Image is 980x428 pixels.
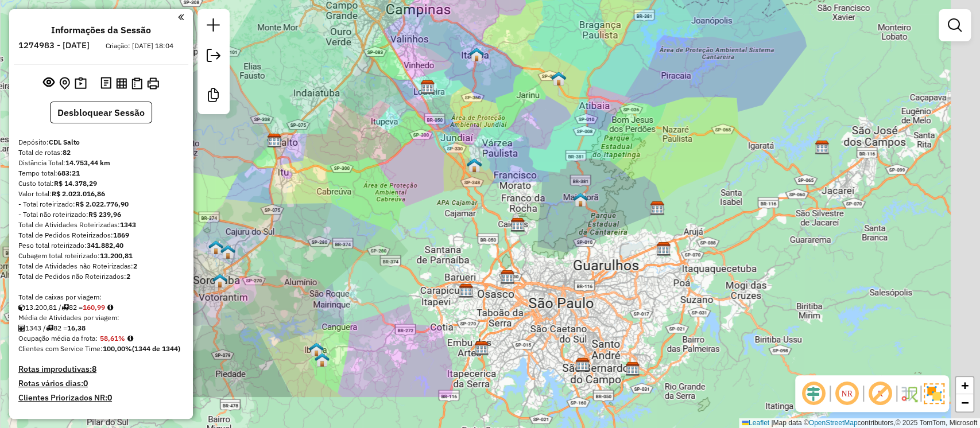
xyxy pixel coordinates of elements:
i: Total de rotas [61,304,69,311]
div: Total de rotas: [18,147,184,158]
i: Total de rotas [46,325,53,332]
div: Total de Pedidos não Roteirizados: [18,271,184,282]
img: PA - Atibaia [551,71,566,86]
a: Zoom in [956,377,973,394]
strong: 1869 [113,231,129,239]
h4: Transportadoras [18,418,184,427]
img: Warecloud Sorocaba [212,273,227,288]
i: Cubagem total roteirizado [18,304,25,311]
div: Map data © contributors,© 2025 TomTom, Microsoft [739,418,980,428]
div: Custo total: [18,178,184,189]
img: Exibir/Ocultar setores [924,383,944,404]
strong: R$ 2.022.776,90 [75,200,129,208]
h4: Rotas vários dias: [18,379,184,388]
img: CDD Norte [510,217,525,232]
div: Cubagem total roteirizado: [18,251,184,261]
div: Depósito: [18,137,184,147]
span: Exibir rótulo [866,380,894,407]
strong: 8 [92,364,96,374]
a: OpenStreetMap [809,419,858,427]
strong: CDL Salto [49,138,80,146]
a: Leaflet [742,419,769,427]
button: Centralizar mapa no depósito ou ponto de apoio [57,75,72,92]
em: Média calculada utilizando a maior ocupação (%Peso ou %Cubagem) de cada rota da sessão. Rotas cro... [127,335,133,342]
h4: Rotas improdutivas: [18,364,184,374]
strong: 160,99 [83,303,105,312]
span: Ocultar NR [833,380,861,407]
div: Total de Atividades não Roteirizadas: [18,261,184,271]
strong: 13.200,81 [100,251,133,260]
img: CDI Jacareí [815,140,830,155]
strong: 341.882,40 [87,241,123,250]
img: Fluxo de ruas [900,384,918,403]
div: - Total não roteirizado: [18,209,184,220]
a: Clique aqui para minimizar o painel [178,10,184,24]
img: PA Simulação [220,244,235,259]
span: Ocupação média da frota: [18,334,98,343]
strong: 0 [83,378,88,388]
button: Visualizar Romaneio [129,75,145,92]
div: 1343 / 82 = [18,323,184,333]
span: | [771,419,773,427]
img: CDD Embu [474,341,489,356]
img: CDI Guarulhos INT [650,201,665,216]
strong: 2 [126,272,130,281]
i: Meta Caixas/viagem: 197,20 Diferença: -36,21 [107,304,113,311]
button: Desbloquear Sessão [50,102,152,123]
img: 623 UDC Light WCL Mairiporã [573,192,588,207]
h4: Informações da Sessão [51,25,151,36]
div: - Total roteirizado: [18,199,184,209]
strong: 82 [63,148,71,157]
a: Criar modelo [202,84,225,110]
button: Imprimir Rotas [145,75,161,92]
strong: 16,38 [67,324,86,332]
a: Zoom out [956,394,973,411]
div: Criação: [DATE] 18:04 [101,41,178,51]
strong: R$ 14.378,29 [54,179,97,188]
img: CDI Louveira [420,80,435,95]
a: Exportar sessão [202,44,225,70]
button: Logs desbloquear sessão [98,75,114,92]
img: CDD Guarulhos [656,242,671,256]
img: Warecloud Ibiúna [315,352,330,367]
strong: (1344 de 1344) [132,344,180,353]
div: Peso total roteirizado: [18,240,184,251]
button: Visualizar relatório de Roteirização [114,75,129,91]
div: Média de Atividades por viagem: [18,313,184,323]
strong: 0 [107,392,112,403]
strong: 58,61% [100,334,125,343]
div: Total de Pedidos Roteirizados: [18,230,184,240]
div: Total de Atividades Roteirizadas: [18,220,184,230]
a: Nova sessão e pesquisa [202,14,225,40]
img: CDL Salto [267,133,282,148]
h4: Clientes Priorizados NR: [18,393,184,403]
div: 13.200,81 / 82 = [18,302,184,313]
span: Clientes com Service Time: [18,344,103,353]
img: CDD São Paulo [500,270,515,285]
span: Ocultar deslocamento [800,380,827,407]
strong: 2 [133,262,137,270]
img: IBIUNA TESTE [309,342,324,357]
img: CDD Barueri [459,283,474,298]
strong: 100,00% [103,344,132,353]
div: Total de caixas por viagem: [18,292,184,302]
div: Valor total: [18,189,184,199]
button: Painel de Sugestão [72,75,89,92]
img: PA - Jundiaí [467,158,482,173]
div: Tempo total: [18,168,184,178]
div: Distância Total: [18,158,184,168]
i: Total de Atividades [18,325,25,332]
strong: R$ 239,96 [88,210,121,219]
span: + [961,378,969,392]
strong: 14.753,44 km [65,158,110,167]
a: Exibir filtros [943,14,966,37]
h6: 1274983 - [DATE] [18,40,90,50]
img: CDD Diadema [575,357,590,372]
strong: R$ 2.023.016,86 [52,189,105,198]
button: Exibir sessão original [41,74,57,92]
strong: 1343 [120,220,136,229]
img: CDD Maua [625,361,640,376]
strong: 683:21 [57,169,80,177]
span: − [961,395,969,410]
img: 621 UDC Light Sorocaba [208,240,223,255]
